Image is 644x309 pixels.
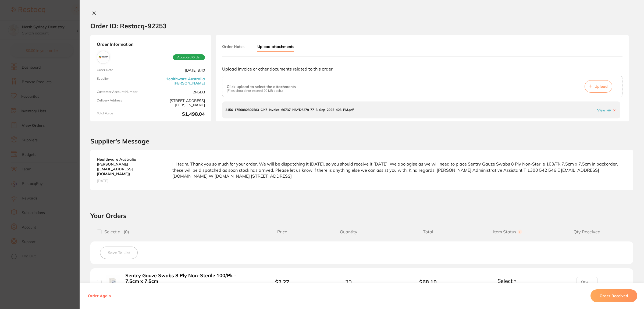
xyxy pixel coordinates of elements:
[256,229,309,234] span: Price
[388,229,468,234] span: Total
[97,99,149,107] span: Delivery Address
[388,279,468,285] b: $68.10
[496,278,519,284] button: Select
[125,273,246,284] b: Sentry Gauze Swabs 8 Ply Non-Sterile 100/Pk - 7.5cm x 7.5cm
[106,275,120,289] img: Sentry Gauze Swabs 8 Ply Non-Sterile 100/Pk - 7.5cm x 7.5cm
[172,161,627,179] p: Hi team, Thank you so much for your order. We will be dispatching it [DATE], so you should receiv...
[90,212,633,220] h2: Your Orders
[97,68,149,72] span: Order Date
[222,66,622,71] p: Upload invoice or other documents related to this order
[222,42,244,51] button: Order Notes
[590,289,637,302] button: Order Received
[153,111,205,117] b: $1,498.04
[275,279,289,285] b: $2.27
[497,278,513,284] span: Select
[225,108,354,112] p: 2156_1756880809583_Cin7_Invoice_66737_NSYD6279-77_3_Sep_2025_403_PM.pdf
[97,178,162,183] span: [DATE]
[124,273,248,292] button: Sentry Gauze Swabs 8 Ply Non-Sterile 100/Pk - 7.5cm x 7.5cm Product Code: SENGS001
[576,277,598,287] input: Qty
[597,108,605,112] a: View
[97,157,162,176] b: Healthware Australia [PERSON_NAME] ( [EMAIL_ADDRESS][DOMAIN_NAME] )
[153,68,205,72] span: [DATE] 8:40
[257,42,294,52] button: Upload attachments
[585,80,612,93] button: Upload
[173,54,205,60] span: Accepted Order
[153,90,205,94] span: 2NSD3
[97,42,205,47] strong: Order Information
[90,138,633,145] h2: Supplier’s Message
[100,247,138,259] button: Save To List
[90,22,166,30] h2: Order ID: Restocq- 92253
[547,229,627,234] span: Qty Received
[98,52,108,62] img: Healthware Australia Ridley
[227,89,296,93] p: (Files should not exceed 20 MB each.)
[97,77,149,85] span: Supplier
[97,90,149,94] span: Customer Account Number
[468,229,547,234] span: Item Status
[97,111,149,117] span: Total Value
[309,229,388,234] span: Quantity
[102,229,129,234] span: Select all ( 0 )
[153,99,205,107] span: [STREET_ADDRESS][PERSON_NAME]
[227,85,296,89] p: Click upload to select the attachments
[345,279,352,285] span: 30
[86,293,112,298] button: Order Again
[595,84,608,89] span: Upload
[153,77,205,85] a: Healthware Australia [PERSON_NAME]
